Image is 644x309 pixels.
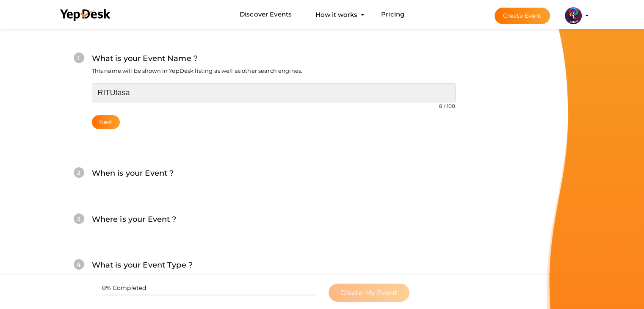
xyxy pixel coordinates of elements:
div: 3 [74,213,84,224]
input: Enter your event name [92,83,456,102]
div: 4 [74,259,84,270]
label: Where is your Event ? [92,213,177,226]
img: 5BK8ZL5P_small.png [565,7,582,24]
button: Next [92,115,120,129]
a: Discover Events [240,7,292,22]
label: When is your Event ? [92,167,174,179]
small: 8 / 100 [439,103,456,109]
a: Pricing [381,7,404,22]
label: What is your Event Name ? [92,52,198,65]
span: Create My Event [340,289,398,297]
label: 0% Completed [102,284,146,292]
button: How it works [313,7,360,22]
label: What is your Event Type ? [92,259,193,271]
button: Create My Event [329,284,409,302]
div: 1 [74,52,84,63]
div: 2 [74,167,84,178]
button: Create Event [495,8,550,24]
label: This name will be shown in YepDesk listing as well as other search engines. [92,67,303,75]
